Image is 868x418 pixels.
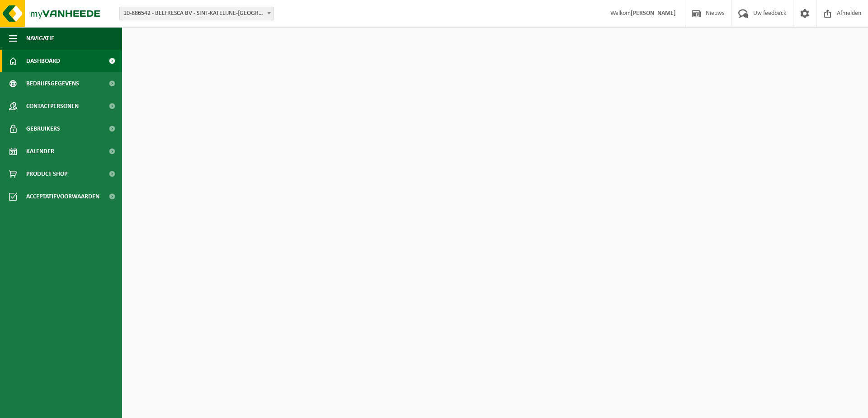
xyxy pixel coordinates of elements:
[26,27,54,50] span: Navigatie
[26,140,54,163] span: Kalender
[631,10,676,17] strong: [PERSON_NAME]
[26,50,60,72] span: Dashboard
[26,185,99,208] span: Acceptatievoorwaarden
[120,7,274,20] span: 10-886542 - BELFRESCA BV - SINT-KATELIJNE-WAVER
[26,117,60,140] span: Gebruikers
[26,163,67,185] span: Product Shop
[119,7,274,20] span: 10-886542 - BELFRESCA BV - SINT-KATELIJNE-WAVER
[26,95,79,117] span: Contactpersonen
[26,72,79,95] span: Bedrijfsgegevens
